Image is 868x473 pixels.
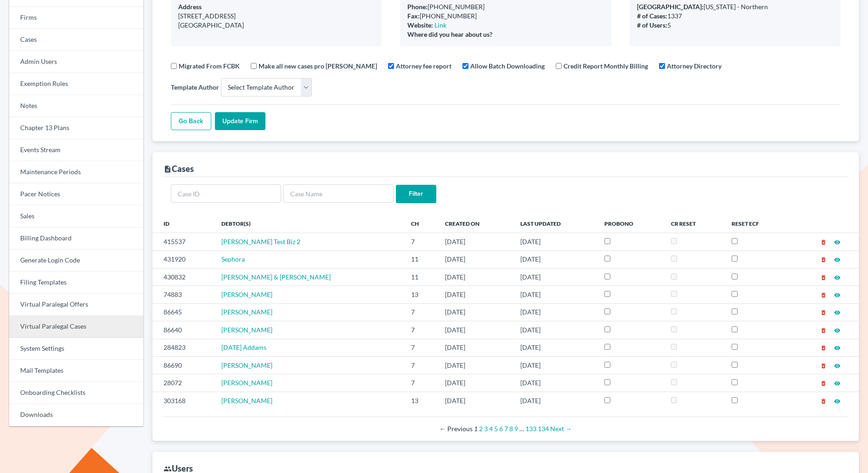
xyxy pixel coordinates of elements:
a: Firms [9,7,143,29]
i: group [163,465,172,473]
input: Case Name [283,184,394,203]
th: Reset ECF [724,214,789,233]
i: delete_forever [820,327,827,334]
i: delete_forever [820,345,827,351]
div: Cases [163,163,194,174]
td: [DATE] [513,356,597,374]
td: 13 [404,392,438,409]
td: [DATE] [438,286,513,303]
a: delete_forever [820,291,827,298]
td: [DATE] [513,339,597,356]
a: Maintenance Periods [9,161,143,183]
td: [DATE] [438,233,513,251]
td: [DATE] [438,392,513,409]
a: visibility [834,397,840,405]
a: visibility [834,255,840,263]
a: delete_forever [820,238,827,245]
td: 74883 [152,286,214,303]
i: delete_forever [820,363,827,369]
td: 7 [404,233,438,251]
a: [PERSON_NAME] [221,361,272,369]
td: 7 [404,356,438,374]
a: [DATE] Addams [221,343,266,351]
input: Filter [396,185,436,203]
td: [DATE] [438,339,513,356]
span: … [519,425,524,433]
th: Created On [438,214,513,233]
a: Virtual Paralegal Cases [9,316,143,338]
span: [PERSON_NAME] [221,326,272,334]
i: visibility [834,327,840,334]
td: [DATE] [513,268,597,285]
a: [PERSON_NAME] [221,291,272,298]
a: Link [434,21,446,29]
a: Mail Templates [9,360,143,382]
a: Filing Templates [9,272,143,294]
th: ID [152,214,214,233]
i: delete_forever [820,292,827,298]
i: delete_forever [820,309,827,316]
a: Page 8 [509,425,513,433]
div: [PHONE_NUMBER] [407,2,603,11]
td: [DATE] [438,251,513,268]
a: Page 7 [504,425,508,433]
i: delete_forever [820,239,827,245]
th: Debtor(s) [214,214,403,233]
i: visibility [834,398,840,405]
td: 11 [404,268,438,285]
a: visibility [834,308,840,316]
a: Onboarding Checklists [9,382,143,404]
b: Where did you hear about us? [407,30,492,38]
td: 431920 [152,251,214,268]
td: [DATE] [438,374,513,392]
td: 28072 [152,374,214,392]
td: [DATE] [513,303,597,321]
a: delete_forever [820,361,827,369]
a: Go Back [171,112,211,131]
td: [DATE] [513,286,597,303]
th: Last Updated [513,214,597,233]
span: [PERSON_NAME] Test Biz 2 [221,238,300,245]
a: Pacer Notices [9,183,143,205]
span: Previous page [440,425,473,433]
a: delete_forever [820,308,827,316]
div: [STREET_ADDRESS] [178,11,374,21]
td: 7 [404,339,438,356]
b: Address [178,3,202,11]
a: visibility [834,238,840,245]
a: Notes [9,95,143,117]
a: Exemption Rules [9,73,143,95]
a: visibility [834,326,840,334]
i: description [163,165,172,173]
em: Page 1 [474,425,478,433]
div: Pagination [171,424,840,433]
td: [DATE] [513,251,597,268]
a: Generate Login Code [9,250,143,272]
a: delete_forever [820,255,827,263]
a: Sephora [221,255,245,263]
div: [US_STATE] - Northern [637,2,833,11]
td: 303168 [152,392,214,409]
label: Make all new cases pro [PERSON_NAME] [259,61,377,71]
a: delete_forever [820,343,827,351]
td: 7 [404,321,438,339]
a: delete_forever [820,379,827,387]
i: visibility [834,309,840,316]
td: 7 [404,303,438,321]
div: 1337 [637,11,833,21]
i: visibility [834,256,840,263]
label: Credit Report Monthly Billing [564,61,648,71]
a: visibility [834,291,840,298]
td: [DATE] [438,321,513,339]
a: Events Stream [9,139,143,161]
a: Page 133 [525,425,536,433]
th: ProBono [597,214,664,233]
a: Virtual Paralegal Offers [9,294,143,316]
td: [DATE] [438,356,513,374]
b: Fax: [407,12,420,20]
a: [PERSON_NAME] [221,397,272,405]
a: Page 6 [499,425,503,433]
a: visibility [834,361,840,369]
